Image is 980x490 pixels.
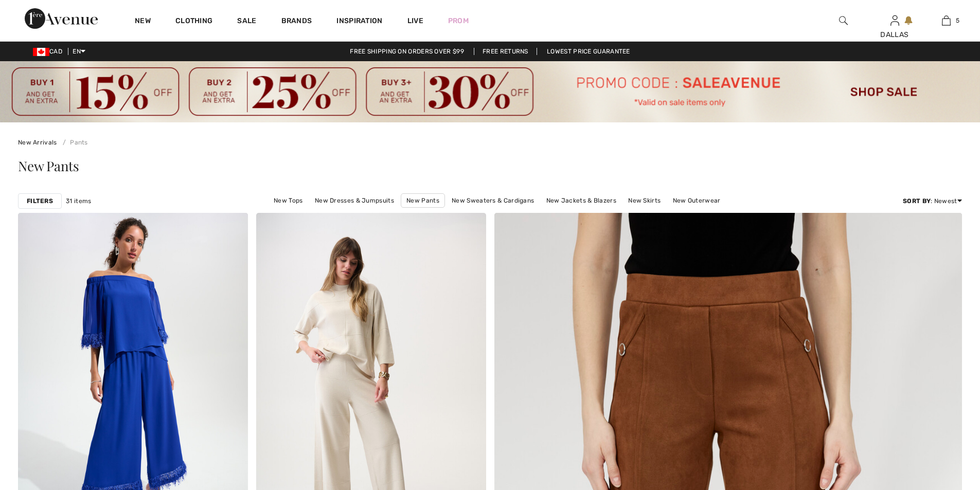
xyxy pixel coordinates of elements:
[903,196,962,206] div: : Newest
[539,48,638,55] a: Lowest Price Guarantee
[73,48,85,55] span: EN
[401,193,445,208] a: New Pants
[448,15,469,26] a: Prom
[921,14,971,27] a: 5
[25,8,98,29] img: 1ère Avenue
[33,48,49,56] img: Canadian Dollar
[942,14,951,27] img: My Bag
[623,194,666,207] a: New Skirts
[18,139,57,146] a: New Arrivals
[447,194,539,207] a: New Sweaters & Cardigans
[914,413,970,439] iframe: Opens a widget where you can find more information
[281,16,312,27] a: Brands
[407,15,423,26] a: Live
[33,48,66,55] span: CAD
[541,194,621,207] a: New Jackets & Blazers
[237,16,256,27] a: Sale
[903,197,931,205] strong: Sort By
[27,196,53,206] strong: Filters
[66,196,91,206] span: 31 items
[342,48,472,55] a: Free shipping on orders over $99
[310,194,399,207] a: New Dresses & Jumpsuits
[269,194,308,207] a: New Tops
[59,139,88,146] a: Pants
[668,194,726,207] a: New Outerwear
[890,14,899,27] img: My Info
[18,157,79,175] span: New Pants
[956,16,959,25] span: 5
[336,16,382,27] span: Inspiration
[474,48,537,55] a: Free Returns
[135,16,151,27] a: New
[890,15,899,25] a: Sign In
[175,16,212,27] a: Clothing
[839,14,848,27] img: search the website
[869,29,920,40] div: DALLAS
